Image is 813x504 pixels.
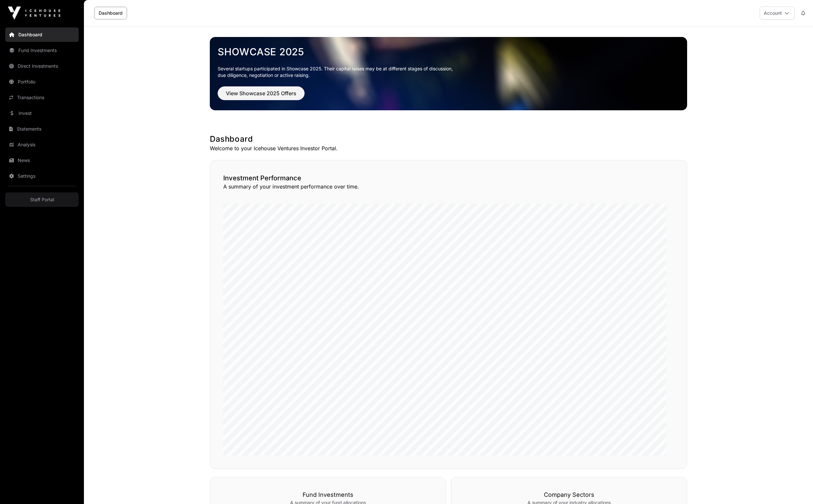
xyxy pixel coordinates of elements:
[218,46,679,58] a: Showcase 2025
[223,490,432,499] h3: Fund Investments
[5,153,79,168] a: News
[5,27,79,42] a: Dashboard
[94,7,127,19] a: Dashboard
[5,90,79,105] a: Transactions
[218,86,305,100] button: View Showcase 2025 Offers
[465,490,674,499] h3: Company Sectors
[5,192,79,207] a: Staff Portal
[5,122,79,136] a: Statements
[5,169,79,183] a: Settings
[5,137,79,152] a: Analysis
[5,75,79,89] a: Portfolio
[5,43,79,58] a: Fund Investments
[223,173,674,183] h2: Investment Performance
[218,65,679,79] p: Several startups participated in Showcase 2025. Their capital raises may be at different stages o...
[5,59,79,73] a: Direct Investments
[210,37,687,110] img: Showcase 2025
[760,7,795,20] button: Account
[226,89,296,97] span: View Showcase 2025 Offers
[218,93,305,99] a: View Showcase 2025 Offers
[223,183,674,190] p: A summary of your investment performance over time.
[8,7,60,20] img: Icehouse Ventures Logo
[210,144,687,152] p: Welcome to your Icehouse Ventures Investor Portal.
[5,106,79,120] a: Invest
[210,134,687,144] h1: Dashboard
